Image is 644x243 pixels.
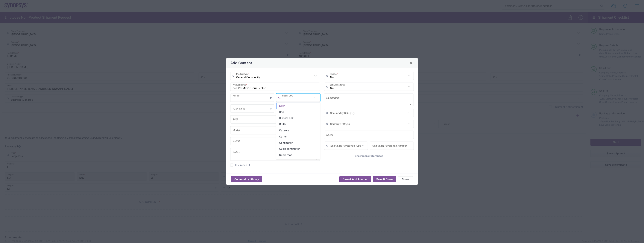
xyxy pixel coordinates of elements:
[277,103,320,109] span: Each
[277,121,320,127] span: Bottle
[277,128,320,133] span: Capsule
[277,140,320,146] span: Centimeter
[355,154,383,158] span: Show more references
[277,115,320,121] span: Blister Pack
[230,60,252,66] h4: Add Content
[277,152,320,158] span: Cubic foot
[231,176,262,182] button: Commodity Library
[277,146,320,152] span: Cubic centimeter
[373,176,396,182] button: Save & Close
[277,158,320,164] span: Cubic meter
[277,109,320,115] span: Bag
[398,176,413,182] button: Close
[230,164,247,167] label: Insurance
[408,60,414,66] button: Close
[339,176,371,182] button: Save & Add Another
[277,134,320,140] span: Carton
